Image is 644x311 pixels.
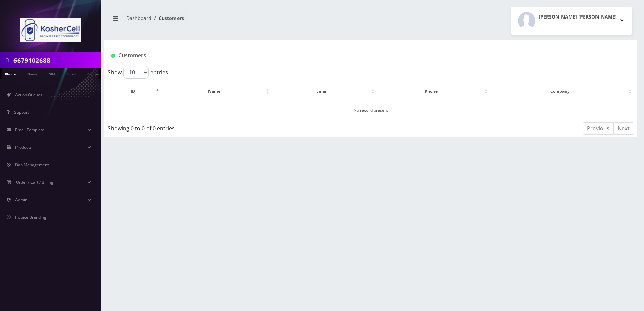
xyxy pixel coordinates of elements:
[123,66,149,79] select: Showentries
[15,197,27,203] span: Admin
[15,162,49,168] span: Ban Management
[271,81,376,101] th: Email: activate to sort column ascending
[108,102,633,119] td: No record present
[13,54,99,67] input: Search in Company
[583,122,614,135] a: Previous
[15,92,42,98] span: Action Queues
[108,81,161,101] th: ID: activate to sort column descending
[161,81,271,101] th: Name: activate to sort column ascending
[15,127,44,133] span: Email Template
[108,122,322,132] div: Showing 0 to 0 of 0 entries
[109,11,366,30] nav: breadcrumb
[539,14,617,20] h2: [PERSON_NAME] [PERSON_NAME]
[14,109,29,115] span: Support
[126,15,151,21] a: Dashboard
[111,52,542,59] h1: Customers
[15,214,46,220] span: Invoice Branding
[2,68,19,79] a: Phone
[108,66,168,79] label: Show entries
[377,81,489,101] th: Phone: activate to sort column ascending
[84,68,106,79] a: Company
[24,68,41,79] a: Name
[151,14,184,22] li: Customers
[490,81,633,101] th: Company: activate to sort column ascending
[511,7,632,35] button: [PERSON_NAME] [PERSON_NAME]
[20,18,81,42] img: KosherCell
[613,122,634,135] a: Next
[16,179,53,185] span: Order / Cart / Billing
[45,68,58,79] a: SIM
[63,68,79,79] a: Email
[15,144,32,150] span: Products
